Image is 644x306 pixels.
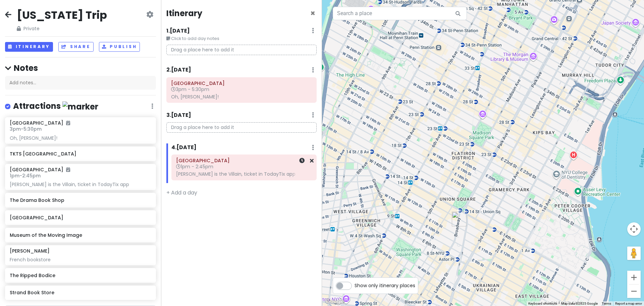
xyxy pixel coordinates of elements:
[615,302,642,305] a: Report a map error
[166,45,317,55] p: Drag a place here to add it
[627,285,641,298] button: Zoom out
[10,232,151,238] h6: Museum of the Moving Image
[324,297,346,306] a: Open this area in Google Maps (opens a new window)
[627,222,641,236] button: Map camera controls
[166,189,197,196] a: + Add a day
[171,86,209,93] span: 3pm - 5:30pm
[10,248,50,254] h6: [PERSON_NAME]
[10,151,151,157] h6: TKTS [GEOGRAPHIC_DATA]
[171,80,312,86] h6: Lyceum Theatre
[10,120,70,126] h6: [GEOGRAPHIC_DATA]
[13,101,98,112] h4: Attractions
[627,271,641,284] button: Zoom in
[10,172,41,179] span: 1pm - 2:45pm
[166,28,190,35] h6: 1 . [DATE]
[10,126,42,132] span: 3pm - 5:30pm
[66,167,70,172] i: Added to itinerary
[171,94,312,100] div: Oh, [PERSON_NAME]!
[62,101,98,112] img: marker
[171,144,197,151] h6: 4 . [DATE]
[99,42,140,52] button: Publish
[166,112,191,119] h6: 3 . [DATE]
[324,297,346,306] img: Google
[58,42,93,52] button: Share
[602,302,611,305] a: Terms
[10,181,151,187] div: [PERSON_NAME] is the Villain, ticket in TodayTix app
[310,8,315,19] span: Close itinerary
[10,257,151,263] div: French bookstore
[333,7,467,20] input: Search a place
[355,282,415,289] span: Show only itinerary places
[176,171,312,177] div: [PERSON_NAME] is the Villain, ticket in TodayTix app
[310,157,314,165] a: Remove from day
[17,8,107,22] h2: [US_STATE] Trip
[561,302,598,305] span: Map data ©2025 Google
[5,63,156,73] h4: Notes
[452,212,467,226] div: Strand Book Store
[166,35,317,42] small: Click to add day notes
[166,8,202,18] h4: Itinerary
[310,9,315,17] button: Close
[176,163,213,170] span: 1pm - 2:45pm
[5,76,156,90] div: Add notes...
[176,158,312,164] h6: Booth Theatre
[10,272,151,278] h6: The Ripped Bodice
[627,247,641,260] button: Drag Pegman onto the map to open Street View
[17,25,107,32] span: Private
[10,167,70,173] h6: [GEOGRAPHIC_DATA]
[299,157,305,165] a: Set a time
[66,121,70,125] i: Added to itinerary
[10,290,151,296] h6: Strand Book Store
[166,67,191,74] h6: 2 . [DATE]
[528,301,557,306] button: Keyboard shortcuts
[10,197,151,203] h6: The Drama Book Shop
[5,42,53,52] button: Itinerary
[10,135,151,141] div: Oh, [PERSON_NAME]!
[166,122,317,133] p: Drag a place here to add it
[10,215,151,221] h6: [GEOGRAPHIC_DATA]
